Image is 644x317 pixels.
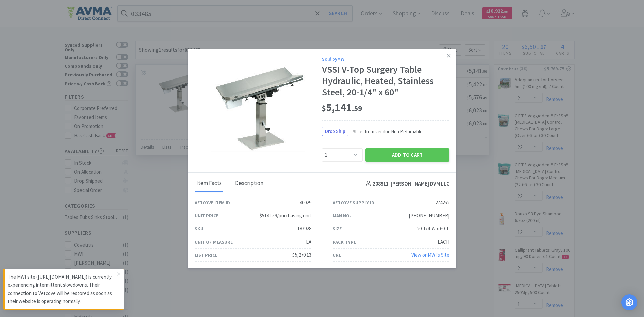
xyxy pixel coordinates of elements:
div: $5,270.13 [292,251,311,259]
div: 274252 [435,199,449,207]
div: Size [333,225,342,232]
div: Description [233,175,265,192]
div: VSSI V-Top Surgery Table Hydraulic, Heated, Stainless Steel, 20-1/4" x 60" [322,64,449,98]
div: 20-1/4"W x 60"L [417,225,449,233]
div: Item Facts [195,175,223,192]
h4: 208911 - [PERSON_NAME] DVM LLC [363,179,449,188]
div: Vetcove Item ID [195,199,230,206]
div: List Price [195,251,217,259]
div: Sold by MWI [322,55,449,63]
p: The MWI site ([URL][DOMAIN_NAME]) is currently experiencing intermittent slowdowns. Their connect... [8,273,117,305]
div: Vetcove Supply ID [333,199,374,206]
div: Open Intercom Messenger [621,294,637,310]
div: 40029 [300,199,311,207]
div: Unit Price [195,212,218,219]
span: . 59 [352,104,362,113]
div: $5141.59/purchasing unit [260,212,311,220]
div: URL [333,251,341,259]
div: EA [306,238,311,246]
span: 5,141 [322,101,362,114]
div: Man No. [333,212,351,219]
div: 187928 [297,225,311,233]
div: Pack Type [333,238,356,246]
img: 35b50c1584d24eab88e0df6835c75b3a_274252.jpeg [211,65,306,152]
div: [PHONE_NUMBER] [409,212,449,220]
a: View onMWI's Site [411,252,449,258]
div: Unit of Measure [195,238,233,246]
span: Ships from vendor. Non-Returnable. [348,128,424,135]
button: Add to Cart [365,148,449,162]
div: SKU [195,225,203,232]
div: EACH [438,238,449,246]
span: Drop Ship [322,127,348,136]
span: $ [322,104,326,113]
